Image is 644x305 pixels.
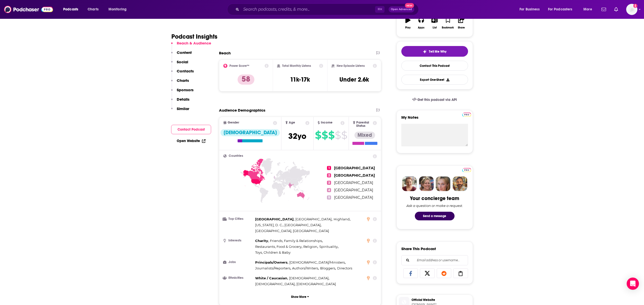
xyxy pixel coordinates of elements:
span: Restaurants, Food & Grocery [255,245,302,249]
a: Get this podcast via API [408,94,461,106]
span: , [319,244,338,250]
span: [DEMOGRAPHIC_DATA] [296,282,336,286]
a: Pro website [462,167,471,172]
span: , [255,216,294,222]
span: [GEOGRAPHIC_DATA] [334,180,373,185]
span: , [284,222,321,228]
span: 5 [327,195,331,200]
button: open menu [580,5,598,13]
span: [GEOGRAPHIC_DATA] [334,166,375,170]
svg: Add a profile image [633,4,637,8]
a: Pro website [462,112,471,117]
span: $ [315,131,321,139]
button: Contact Podcast [171,125,211,134]
span: Tell Me Why [429,50,446,54]
span: [GEOGRAPHIC_DATA] [255,217,294,221]
h2: Power Score™ [229,64,249,68]
button: open menu [105,5,133,13]
input: Search podcasts, credits, & more... [241,5,375,13]
button: Content [171,50,192,59]
button: Share [455,14,468,32]
a: Share on Reddit [437,268,451,278]
span: Charts [88,6,99,13]
p: Sponsors [177,87,194,92]
button: tell me why sparkleTell Me Why [401,46,468,57]
span: White / Caucasian [255,276,287,280]
h3: Share This Podcast [401,246,436,251]
span: Highland [334,217,350,221]
h3: Top Cities [223,217,253,221]
a: Contact This Podcast [401,61,468,71]
span: , [255,275,288,281]
button: Show More [223,292,377,301]
h3: Jobs [223,261,253,264]
span: Official Website [412,298,471,302]
span: [DEMOGRAPHIC_DATA] [289,276,328,280]
img: Podchaser Pro [462,113,471,117]
button: Play [401,14,415,32]
span: [GEOGRAPHIC_DATA] [334,173,375,178]
span: $ [335,131,341,139]
span: [US_STATE], D. C. [255,223,283,227]
input: Email address or username... [406,255,464,265]
p: Details [177,97,189,102]
span: [DEMOGRAPHIC_DATA]/Ministers [289,260,345,264]
img: Podchaser - Follow, Share and Rate Podcasts [4,5,53,14]
span: , [270,238,323,244]
span: 2 [327,173,331,177]
span: Journalists/Reporters [255,266,290,270]
p: Social [177,59,188,64]
span: , [289,275,329,281]
button: Send a message [415,212,455,220]
a: Share on Facebook [403,268,418,278]
span: [GEOGRAPHIC_DATA] [295,217,332,221]
span: , [303,244,318,250]
span: 4 [327,188,331,192]
span: Parental Status [356,121,372,128]
button: open menu [545,5,580,13]
h2: Audience Demographics [219,108,265,113]
span: 32 yo [288,131,306,141]
p: Reach & Audience [177,41,211,45]
button: Bookmark [441,14,455,32]
button: List [428,14,441,32]
h3: Under 2.6k [339,76,369,83]
div: Play [405,26,410,29]
button: open menu [516,5,546,13]
a: Show notifications dropdown [612,5,620,14]
div: Search podcasts, credits, & more... [232,4,423,15]
span: For Podcasters [548,6,572,13]
button: Show profile menu [626,4,637,15]
span: [DEMOGRAPHIC_DATA] [255,282,295,286]
img: Sydney Profile [402,176,417,191]
button: Open AdvancedNew [389,6,414,12]
span: Age [289,121,295,124]
span: More [583,6,592,13]
a: Copy Link [453,268,468,278]
span: Countries [229,154,243,158]
img: Barbara Profile [419,176,434,191]
button: Contacts [171,69,194,78]
button: Reach & Audience [171,41,211,50]
h2: Reach [219,51,231,55]
h3: Ethnicities [223,276,253,280]
h2: Total Monthly Listens [282,64,311,68]
span: Monitoring [108,6,127,13]
span: Toys, Children & Baby [255,250,291,254]
div: Apps [418,26,424,29]
a: Show notifications dropdown [599,5,608,14]
span: Charity [255,239,268,243]
div: Bookmark [442,26,454,29]
span: For Business [519,6,540,13]
h1: Podcast Insights [171,33,217,40]
div: Ask a question or make a request. [406,204,463,208]
span: Spirituality [319,245,338,249]
div: Mixed [354,132,375,139]
a: Share on X/Twitter [420,268,435,278]
span: Get this podcast via API [417,98,457,102]
div: Share [458,26,465,29]
span: 3 [327,181,331,185]
p: Similar [177,106,189,111]
span: , [292,265,319,271]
